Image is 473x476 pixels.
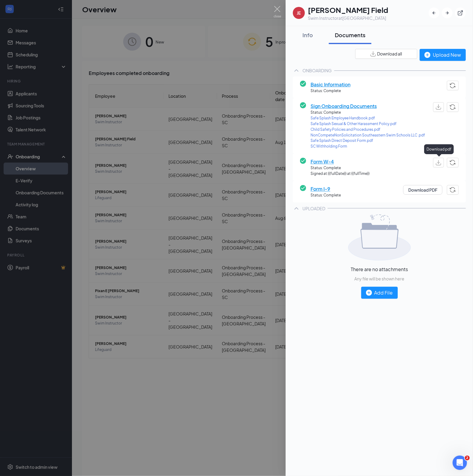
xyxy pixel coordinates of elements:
div: ONBOARDING [302,67,332,73]
span: Status: Complete [311,193,341,198]
a: Safe Splash Sexual & Other Harassment Policy.pdf [311,121,425,127]
div: Upload New [424,51,461,58]
svg: ChevronUp [293,67,300,74]
svg: ChevronUp [293,205,300,212]
iframe: Intercom live chat [453,456,467,470]
span: Form W-4 [311,158,370,165]
div: Documents [335,31,365,39]
span: Status: Complete [311,110,425,115]
span: Download all [377,51,402,57]
button: Download PDF [403,185,442,195]
span: Basic Information [311,81,350,88]
a: SC Withholding Form [311,144,425,149]
button: ArrowRight [442,7,453,18]
span: Signed at: {{fullDate}} at {{fullTime}} [311,171,370,177]
svg: ExternalLink [457,10,463,16]
svg: ArrowLeftNew [431,10,437,16]
span: Sign Onboarding Documents [311,102,425,110]
div: JE [297,10,301,16]
span: Status: Complete [311,88,350,94]
div: Swim Instructor at [GEOGRAPHIC_DATA] [308,15,388,21]
div: Download pdf [424,144,454,154]
span: Any file will be shown here [354,275,404,282]
div: UPLOADED [302,205,325,211]
span: Form I-9 [311,185,341,193]
button: Add File [361,287,398,299]
a: Safe Splash Direct Deposit Form.pdf [311,138,425,144]
button: ExternalLink [455,7,466,18]
button: Upload New [420,49,466,61]
a: NonCompeteNonSolicitation Southeastern Swim Schools LLC .pdf [311,133,425,138]
div: Info [299,31,317,39]
svg: ArrowRight [444,10,450,16]
button: Download all [355,49,417,59]
button: ArrowLeftNew [429,7,439,18]
h1: [PERSON_NAME] Field [308,5,388,15]
a: Child Safety Policies and Procedures.pdf [311,127,425,133]
span: There are no attachments [351,265,408,273]
div: Add File [366,289,393,296]
span: Status: Complete [311,165,370,171]
span: 2 [465,456,470,460]
a: Safe Splash Employee Handbook.pdf [311,115,425,121]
